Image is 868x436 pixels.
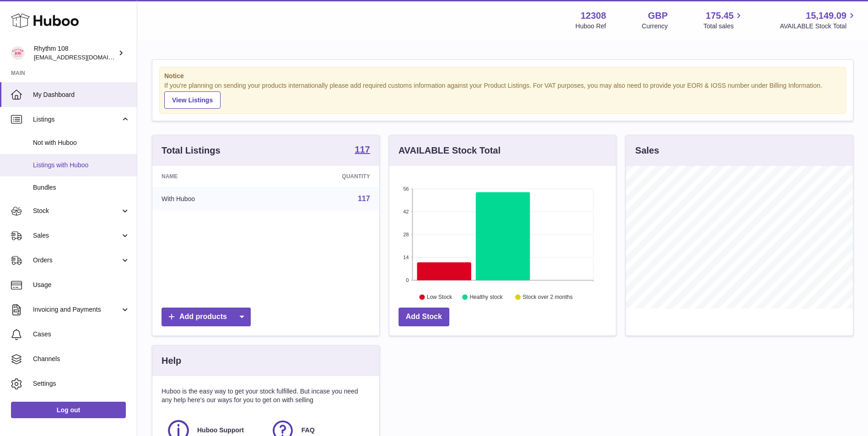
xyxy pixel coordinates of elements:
[164,72,841,80] strong: Notice
[706,10,733,22] span: 175.45
[576,22,606,31] div: Huboo Ref
[427,294,453,300] text: Low Stock
[197,426,244,435] span: Huboo Support
[523,294,572,300] text: Stock over 2 months
[34,53,135,61] span: [EMAIL_ADDRESS][DOMAIN_NAME]
[355,145,370,154] strong: 117
[302,426,315,435] span: FAQ
[162,387,370,404] p: Huboo is the easy way to get your stock fulfilled. But incase you need any help here's our ways f...
[33,281,130,289] span: Usage
[152,187,272,211] td: With Huboo
[703,10,744,31] a: 175.45 Total sales
[403,255,409,260] text: 14
[399,308,449,326] a: Add Stock
[11,46,25,60] img: internalAdmin-12308@internal.huboo.com
[642,22,668,31] div: Currency
[403,209,409,214] text: 42
[33,231,120,240] span: Sales
[34,44,116,62] div: Rhythm 108
[635,144,659,157] h3: Sales
[806,10,846,22] span: 15,149.09
[152,166,272,187] th: Name
[780,10,857,31] a: 15,149.09 AVAILABLE Stock Total
[581,10,606,22] strong: 12308
[33,330,130,339] span: Cases
[33,161,130,170] span: Listings with Huboo
[703,22,744,31] span: Total sales
[33,207,120,215] span: Stock
[469,294,503,300] text: Healthy stock
[33,379,130,388] span: Settings
[11,402,126,418] a: Log out
[33,355,130,363] span: Channels
[33,256,120,265] span: Orders
[358,195,370,202] a: 117
[272,166,379,187] th: Quantity
[355,145,370,156] a: 117
[164,81,841,109] div: If you're planning on sending your products internationally please add required customs informati...
[33,183,130,192] span: Bundles
[33,305,120,314] span: Invoicing and Payments
[162,144,221,157] h3: Total Listings
[33,115,120,124] span: Listings
[403,232,409,237] text: 28
[33,90,130,99] span: My Dashboard
[403,186,409,191] text: 56
[162,355,181,367] h3: Help
[406,277,409,283] text: 0
[162,308,251,326] a: Add products
[780,22,857,31] span: AVAILABLE Stock Total
[33,138,130,147] span: Not with Huboo
[164,91,221,109] a: View Listings
[399,144,501,157] h3: AVAILABLE Stock Total
[648,10,668,22] strong: GBP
